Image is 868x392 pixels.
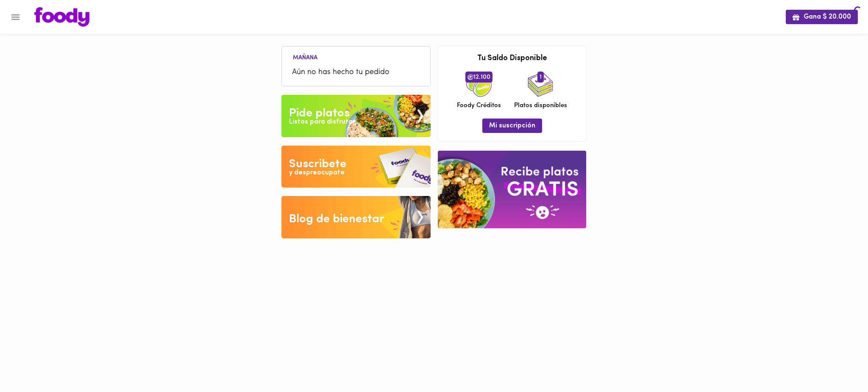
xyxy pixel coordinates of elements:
[34,7,89,27] img: logo.png
[289,156,346,173] div: Suscribete
[5,7,26,28] button: Menu
[289,117,355,127] div: Listos para disfrutar
[281,196,431,238] img: Blog de bienestar
[528,72,553,97] img: icon_dishes.png
[457,101,501,110] span: Foody Créditos
[438,151,586,228] img: referral-banner.png
[281,146,431,188] img: Disfruta bajar de peso
[289,168,345,178] div: y despreocupate
[292,67,420,78] span: Aún no has hecho tu pedido
[466,72,492,97] img: credits-package.png
[465,72,492,83] span: 12.100
[514,101,567,110] span: Platos disponibles
[537,72,544,83] span: 1
[489,122,535,130] span: Mi suscripción
[281,95,431,137] img: Pide un Platos
[786,10,858,24] button: Gana $ 20.000
[286,53,324,61] li: Mañana
[289,211,384,228] div: Blog de bienestar
[444,55,580,63] h3: Tu Saldo Disponible
[793,13,851,21] span: Gana $ 20.000
[482,119,542,133] button: Mi suscripción
[467,74,473,80] img: foody-creditos.png
[289,105,350,122] div: Pide platos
